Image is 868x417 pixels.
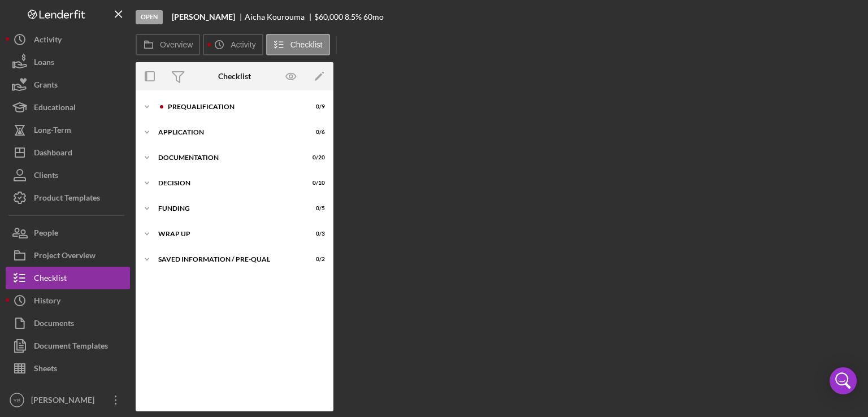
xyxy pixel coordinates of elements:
button: Checklist [6,267,130,289]
div: Decision [158,180,297,186]
div: Dashboard [34,141,72,167]
label: Checklist [290,40,323,49]
text: YB [14,397,21,403]
div: Clients [34,164,58,189]
div: Checklist [218,72,251,81]
div: Open [136,10,163,24]
div: Saved Information / Pre-Qual [158,256,297,263]
div: People [34,221,58,247]
button: People [6,221,130,244]
div: Grants [34,73,58,99]
div: Educational [34,96,76,121]
div: 0 / 3 [305,231,325,237]
div: Application [158,129,297,136]
button: Document Templates [6,335,130,357]
div: 8.5 % [345,12,362,21]
div: Product Templates [34,186,100,212]
div: 0 / 2 [305,256,325,263]
b: [PERSON_NAME] [172,12,235,21]
button: Activity [203,34,263,55]
div: 0 / 10 [305,180,325,186]
div: Funding [158,205,297,212]
span: $60,000 [314,12,343,21]
button: Grants [6,73,130,96]
button: Checklist [266,34,330,55]
div: History [34,289,60,315]
div: 0 / 5 [305,205,325,212]
div: Documentation [158,154,297,161]
button: History [6,289,130,312]
div: 0 / 6 [305,129,325,136]
div: 0 / 9 [305,103,325,110]
div: Project Overview [34,244,96,270]
div: Long-Term [34,119,71,144]
button: Sheets [6,357,130,380]
div: Sheets [34,357,57,383]
button: Dashboard [6,141,130,164]
div: Checklist [34,267,67,292]
div: Wrap up [158,231,297,237]
div: [PERSON_NAME] [28,389,102,414]
button: Loans [6,51,130,73]
label: Overview [160,40,193,49]
div: 0 / 20 [305,154,325,161]
label: Activity [231,40,255,49]
button: Educational [6,96,130,119]
div: Prequalification [168,103,297,110]
div: Documents [34,312,74,337]
div: Open Intercom Messenger [830,367,857,394]
div: 60 mo [363,12,384,21]
button: Overview [136,34,200,55]
button: Project Overview [6,244,130,267]
button: Product Templates [6,186,130,209]
button: Activity [6,28,130,51]
div: Loans [34,51,54,76]
button: Documents [6,312,130,335]
div: Aicha Kourouma [245,12,314,21]
button: Clients [6,164,130,186]
div: Activity [34,28,62,54]
button: YB[PERSON_NAME] [6,389,130,411]
button: Long-Term [6,119,130,141]
div: Document Templates [34,335,108,360]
